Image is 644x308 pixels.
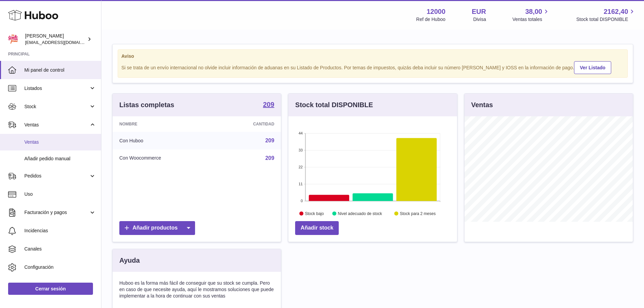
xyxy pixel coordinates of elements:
strong: Aviso [121,53,624,60]
span: Añadir pedido manual [24,156,96,162]
text: 11 [299,182,303,186]
a: 209 [263,101,274,109]
span: 2162,40 [604,7,628,16]
span: Facturación y pagos [24,209,89,216]
span: Uso [24,191,96,197]
span: Canales [24,246,96,252]
span: Mi panel de control [24,67,96,73]
a: Cerrar sesión [8,283,93,295]
span: [EMAIL_ADDRESS][DOMAIN_NAME] [25,40,99,45]
div: [PERSON_NAME] [25,33,86,46]
img: internalAdmin-12000@internal.huboo.com [8,34,18,44]
strong: 209 [263,101,274,108]
span: Ventas [24,139,96,145]
span: Stock total DISPONIBLE [576,16,636,23]
div: Divisa [473,16,486,23]
text: Nivel adecuado de stock [338,211,383,216]
text: 33 [299,148,303,152]
h3: Ventas [471,100,493,110]
a: 2162,40 Stock total DISPONIBLE [576,7,636,23]
span: Configuración [24,264,96,270]
text: Stock para 2 meses [400,211,436,216]
text: 44 [299,131,303,135]
text: 22 [299,165,303,169]
span: Stock [24,103,89,110]
a: Añadir productos [119,221,195,235]
strong: 12000 [427,7,446,16]
div: Si se trata de un envío internacional no olvide incluir información de aduanas en su Listado de P... [121,60,624,74]
p: Huboo es la forma más fácil de conseguir que su stock se cumpla. Pero en caso de que necesite ayu... [119,280,274,299]
span: Pedidos [24,173,89,179]
a: Ver Listado [574,61,611,74]
text: Stock bajo [305,211,324,216]
strong: EUR [472,7,486,16]
span: 38,00 [525,7,542,16]
a: 38,00 Ventas totales [512,7,550,23]
th: Nombre [113,116,216,132]
div: Ref de Huboo [416,16,445,23]
th: Cantidad [216,116,281,132]
td: Con Woocommerce [113,149,216,167]
a: Añadir stock [295,221,339,235]
span: Listados [24,85,89,92]
h3: Ayuda [119,256,140,265]
h3: Stock total DISPONIBLE [295,100,373,110]
text: 0 [301,199,303,203]
span: Ventas totales [512,16,550,23]
a: 209 [265,138,275,143]
h3: Listas completas [119,100,174,110]
span: Ventas [24,122,89,128]
span: Incidencias [24,228,96,234]
td: Con Huboo [113,132,216,149]
a: 209 [265,155,275,161]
